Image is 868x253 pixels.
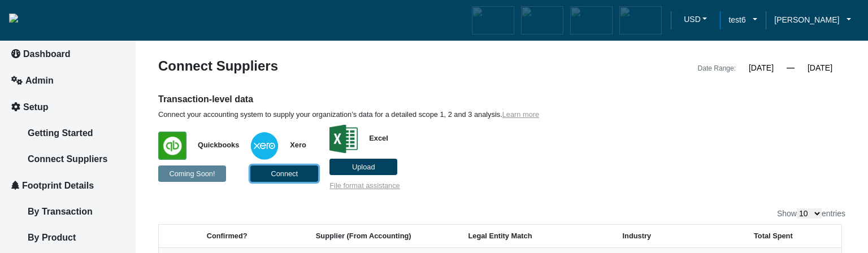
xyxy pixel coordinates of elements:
[358,134,388,142] span: Excel
[671,11,720,30] a: USDUSD
[774,14,839,26] span: [PERSON_NAME]
[432,225,568,248] th: Legal Entity Match: activate to sort column ascending
[169,169,215,178] span: Coming Soon!
[720,14,766,26] a: test6
[568,4,615,37] div: Carbon Offsetter
[158,110,670,119] p: Connect your accounting system to supply your organization’s data for a detailed scope 1, 2 and 3...
[679,11,711,28] button: USD
[570,6,613,34] img: carbon-offsetter-enabled.png
[619,6,662,34] img: carbon-advocate-enabled.png
[154,189,205,204] em: Start Chat
[271,169,298,178] span: Connect
[705,225,842,248] th: Total Spent: activate to sort column ascending
[158,165,226,182] button: Coming Soon!
[470,4,517,37] div: Carbon Aware
[250,165,318,182] button: Connect
[23,49,71,59] span: Dashboard
[15,138,206,163] input: Enter your email address
[797,208,822,219] select: Showentries
[15,104,206,129] input: Enter your last name
[519,4,566,37] div: Carbon Efficient
[568,225,705,248] th: Industry: activate to sort column ascending
[15,171,206,211] textarea: Type your message and hit 'Enter'
[185,6,212,33] div: Minimize live chat window
[766,14,860,26] a: [PERSON_NAME]
[250,132,279,160] img: w+ypx6NYbfBygAAAABJRU5ErkJggg==
[698,62,736,75] div: Date Range:
[12,62,29,79] div: Navigation go back
[295,225,432,248] th: Supplier (From Accounting): activate to sort column ascending
[728,14,745,26] span: test6
[28,233,76,242] span: By Product
[279,141,306,149] span: Xero
[521,6,563,34] img: carbon-efficient-enabled.png
[787,63,795,72] span: —
[22,181,94,190] span: Footprint Details
[329,181,400,190] a: File format assistance
[777,208,845,219] label: Show entries
[186,141,239,149] span: Quickbooks
[158,132,186,160] img: WZJNYSWUN5fh9hL01R0Rp8YZzPYKS0leX8T4ABAHXgMHCTL9OxAAAAAElFTkSuQmCC
[472,6,514,34] img: carbon-aware-enabled.png
[617,4,664,37] div: Carbon Advocate
[28,207,93,216] span: By Transaction
[76,63,207,78] div: Chat with us now
[159,225,296,248] th: Confirmed?: activate to sort column ascending
[502,110,539,119] a: Learn more
[25,76,54,85] span: Admin
[23,102,48,112] span: Setup
[28,154,107,164] span: Connect Suppliers
[9,14,18,23] img: insight-logo-2.png
[329,125,358,153] img: 9mSQ+YDTTxMAAAAJXRFWHRkYXRlOmNyZWF0ZQAyMDE3LTA4LTEwVDA1OjA3OjUzKzAwOjAwF1wL2gAAACV0RVh0ZGF0ZTptb2...
[150,59,502,75] div: Connect Suppliers
[28,128,93,138] span: Getting Started
[158,93,670,106] h6: Transaction-level data
[352,163,375,171] span: Upload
